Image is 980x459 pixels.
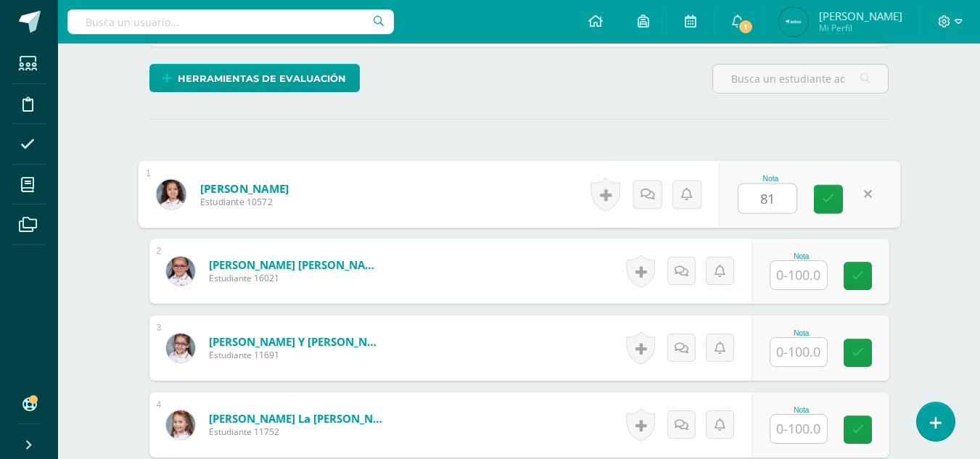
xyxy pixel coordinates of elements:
[199,196,289,209] span: Estudiante 10572
[156,179,186,209] img: 83531cbf92a49644f25130119367d1b2.png
[67,9,394,34] input: Busca un usuario...
[166,257,195,286] img: 53fd77d8738f82d7c774f8a6d498a083.png
[770,406,833,414] div: Nota
[166,410,195,439] img: 30489def6c0d72a86983dbe48d015fb4.png
[209,411,383,426] a: [PERSON_NAME] La [PERSON_NAME]
[819,22,902,34] span: Mi Perfil
[738,184,796,213] input: 0-100.0
[770,261,827,289] input: 0-100.0
[770,329,833,337] div: Nota
[770,415,827,443] input: 0-100.0
[178,65,346,92] span: Herramientas de evaluación
[713,65,888,93] input: Busca un estudiante aquí...
[209,334,383,349] a: [PERSON_NAME] y [PERSON_NAME]
[738,175,804,183] div: Nota
[209,426,383,438] span: Estudiante 11752
[166,334,195,363] img: f889c34446af05b2af3e52169b6fcce0.png
[770,252,833,260] div: Nota
[738,19,754,35] span: 1
[770,338,827,366] input: 0-100.0
[199,181,289,196] a: [PERSON_NAME]
[209,272,383,284] span: Estudiante 16021
[209,349,383,361] span: Estudiante 11691
[779,7,808,36] img: 911dbff7d15ffaf282c49e5f00b41c3d.png
[209,257,383,272] a: [PERSON_NAME] [PERSON_NAME]
[149,64,360,92] a: Herramientas de evaluación
[819,9,902,23] span: [PERSON_NAME]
